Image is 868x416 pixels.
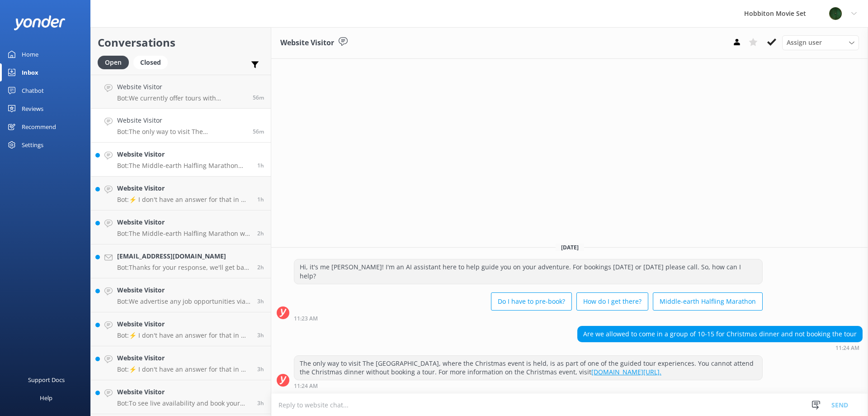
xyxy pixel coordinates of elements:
[91,244,271,278] a: [EMAIL_ADDRESS][DOMAIN_NAME]Bot:Thanks for your response, we'll get back to you as soon as we can...
[22,81,44,100] div: Chatbot
[653,292,763,311] button: Middle-earth Halfling Marathon
[257,365,264,373] span: Sep 03 2025 08:47am (UTC +12:00) Pacific/Auckland
[257,331,264,339] span: Sep 03 2025 08:48am (UTC +12:00) Pacific/Auckland
[117,263,250,272] p: Bot: Thanks for your response, we'll get back to you as soon as we can during opening hours.
[829,7,842,20] img: 34-1625720359.png
[294,383,763,389] div: Sep 03 2025 11:24am (UTC +12:00) Pacific/Auckland
[22,100,43,118] div: Reviews
[280,37,334,49] h3: Website Visitor
[787,38,822,48] span: Assign user
[294,259,762,283] div: Hi, it's me [PERSON_NAME]! I'm an AI assistant here to help guide you on your adventure. For book...
[98,34,264,51] h2: Conversations
[117,128,246,136] p: Bot: The only way to visit The [GEOGRAPHIC_DATA], where the Christmas event is held, is as part o...
[257,162,264,169] span: Sep 03 2025 11:01am (UTC +12:00) Pacific/Auckland
[133,56,168,69] div: Closed
[117,196,250,204] p: Bot: ⚡ I don't have an answer for that in my knowledge base. Please try and rephrase your questio...
[22,136,43,154] div: Settings
[591,368,661,376] a: [DOMAIN_NAME][URL].
[91,278,271,312] a: Website VisitorBot:We advertise any job opportunities via Seek. You can check for openings at [UR...
[117,399,250,407] p: Bot: To see live availability and book your Hobbiton tour, please visit [DOMAIN_NAME][URL].
[117,285,250,295] h4: Website Visitor
[133,57,172,67] a: Closed
[576,292,648,311] button: How do I get there?
[91,109,271,143] a: Website VisitorBot:The only way to visit The [GEOGRAPHIC_DATA], where the Christmas event is held...
[253,94,264,101] span: Sep 03 2025 11:25am (UTC +12:00) Pacific/Auckland
[117,183,250,193] h4: Website Visitor
[257,399,264,407] span: Sep 03 2025 08:44am (UTC +12:00) Pacific/Auckland
[98,57,133,67] a: Open
[578,326,862,342] div: Are we allowed to come in a group of 10-15 for Christmas dinner and not booking the tour
[257,196,264,203] span: Sep 03 2025 10:58am (UTC +12:00) Pacific/Auckland
[577,344,863,351] div: Sep 03 2025 11:24am (UTC +12:00) Pacific/Auckland
[91,346,271,380] a: Website VisitorBot:⚡ I don't have an answer for that in my knowledge base. Please try and rephras...
[14,15,66,30] img: yonder-white-logo.png
[28,371,65,389] div: Support Docs
[294,315,763,321] div: Sep 03 2025 11:23am (UTC +12:00) Pacific/Auckland
[98,56,129,69] div: Open
[117,217,250,227] h4: Website Visitor
[117,319,250,329] h4: Website Visitor
[257,263,264,271] span: Sep 03 2025 09:29am (UTC +12:00) Pacific/Auckland
[294,316,318,321] strong: 11:23 AM
[22,118,56,136] div: Recommend
[257,297,264,305] span: Sep 03 2025 09:09am (UTC +12:00) Pacific/Auckland
[40,389,52,407] div: Help
[117,149,250,159] h4: Website Visitor
[91,210,271,244] a: Website VisitorBot:The Middle-earth Halfling Marathon will return on [DATE]. Registrations for th...
[91,380,271,414] a: Website VisitorBot:To see live availability and book your Hobbiton tour, please visit [DOMAIN_NAM...
[117,82,246,92] h4: Website Visitor
[253,128,264,135] span: Sep 03 2025 11:24am (UTC +12:00) Pacific/Auckland
[257,230,264,237] span: Sep 03 2025 09:59am (UTC +12:00) Pacific/Auckland
[556,244,584,251] span: [DATE]
[22,63,38,81] div: Inbox
[117,251,250,261] h4: [EMAIL_ADDRESS][DOMAIN_NAME]
[117,230,250,238] p: Bot: The Middle-earth Halfling Marathon will return on [DATE]. Registrations for the event will b...
[22,45,38,63] div: Home
[117,387,250,397] h4: Website Visitor
[835,345,859,351] strong: 11:24 AM
[294,356,762,380] div: The only way to visit The [GEOGRAPHIC_DATA], where the Christmas event is held, is as part of one...
[117,94,246,102] p: Bot: We currently offer tours with transport from The Shire's Rest and Matamata isite only. We do...
[117,365,250,373] p: Bot: ⚡ I don't have an answer for that in my knowledge base. Please try and rephrase your questio...
[117,331,250,339] p: Bot: ⚡ I don't have an answer for that in my knowledge base. Please try and rephrase your questio...
[117,353,250,363] h4: Website Visitor
[117,162,250,170] p: Bot: The Middle-earth Halfling Marathon takes participants through iconic sites from the epic tri...
[91,312,271,346] a: Website VisitorBot:⚡ I don't have an answer for that in my knowledge base. Please try and rephras...
[117,297,250,306] p: Bot: We advertise any job opportunities via Seek. You can check for openings at [URL][DOMAIN_NAME].
[91,143,271,177] a: Website VisitorBot:The Middle-earth Halfling Marathon takes participants through iconic sites fro...
[91,177,271,210] a: Website VisitorBot:⚡ I don't have an answer for that in my knowledge base. Please try and rephras...
[117,115,246,125] h4: Website Visitor
[782,35,859,50] div: Assign User
[491,292,572,311] button: Do I have to pre-book?
[91,75,271,109] a: Website VisitorBot:We currently offer tours with transport from The Shire's Rest and Matamata isi...
[294,383,318,389] strong: 11:24 AM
